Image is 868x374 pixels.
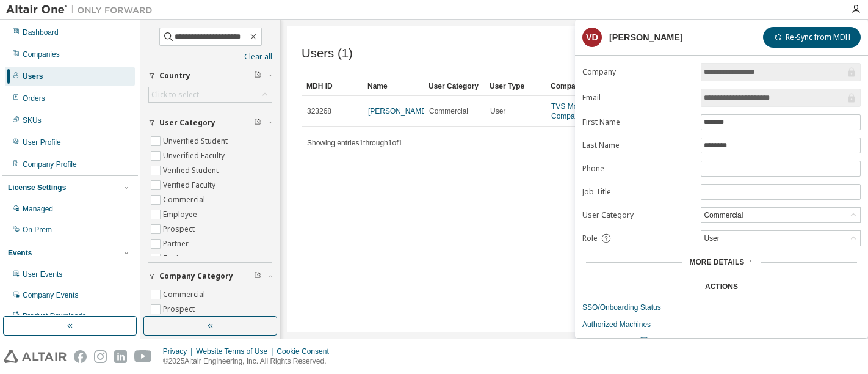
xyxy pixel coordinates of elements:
[551,102,586,120] a: TVS Motor Company
[701,231,860,246] div: User
[277,346,336,356] div: Cookie Consent
[196,346,277,356] div: Website Terms of Use
[163,302,197,317] label: Prospect
[689,258,744,266] span: More Details
[8,183,66,193] div: License Settings
[582,28,602,47] div: VD
[582,93,693,103] label: Email
[23,137,61,147] div: User Profile
[367,76,419,96] div: Name
[149,87,272,102] div: Click to select
[582,187,693,197] label: Job Title
[582,233,598,243] span: Role
[23,71,43,81] div: Users
[23,159,77,169] div: Company Profile
[582,141,693,150] label: Last Name
[163,193,208,207] label: Commercial
[490,106,505,116] span: User
[23,225,52,235] div: On Prem
[702,232,721,245] div: User
[254,271,261,281] span: Clear filter
[163,178,218,193] label: Verified Faculty
[582,117,693,127] label: First Name
[114,350,127,363] img: linkedin.svg
[23,311,86,321] div: Product Downloads
[702,208,745,222] div: Commercial
[148,109,272,136] button: User Category
[23,116,42,125] div: SKUs
[306,76,358,96] div: MDH ID
[582,67,693,77] label: Company
[134,350,152,363] img: youtube.svg
[23,269,62,279] div: User Events
[163,207,200,222] label: Employee
[254,118,261,128] span: Clear filter
[23,50,60,59] div: Companies
[429,106,468,116] span: Commercial
[582,337,648,346] span: User Activity Logs
[582,302,861,312] a: SSO/Onboarding Status
[159,118,215,128] span: User Category
[705,282,738,291] div: Actions
[368,107,429,116] a: [PERSON_NAME]
[148,52,272,62] a: Clear all
[582,210,693,220] label: User Category
[429,76,480,96] div: User Category
[163,222,197,237] label: Prospect
[307,106,331,116] span: 323268
[159,71,190,81] span: Country
[582,164,693,174] label: Phone
[159,271,233,281] span: Company Category
[163,163,221,178] label: Verified Student
[23,290,78,300] div: Company Events
[23,28,59,37] div: Dashboard
[148,62,272,89] button: Country
[148,263,272,290] button: Company Category
[163,237,191,251] label: Partner
[74,350,87,363] img: facebook.svg
[163,251,181,266] label: Trial
[763,27,861,48] button: Re-Sync from MDH
[163,287,208,302] label: Commercial
[551,76,602,96] div: Company
[8,248,32,258] div: Events
[4,350,67,363] img: altair_logo.svg
[609,32,683,42] div: [PERSON_NAME]
[490,76,541,96] div: User Type
[701,208,860,222] div: Commercial
[163,356,336,367] p: © 2025 Altair Engineering, Inc. All Rights Reserved.
[23,204,53,214] div: Managed
[163,134,230,148] label: Unverified Student
[6,4,159,16] img: Altair One
[582,320,861,329] a: Authorized Machines
[151,90,199,100] div: Click to select
[23,94,45,103] div: Orders
[254,71,261,81] span: Clear filter
[163,346,196,356] div: Privacy
[302,46,353,61] span: Users (1)
[94,350,107,363] img: instagram.svg
[163,148,227,163] label: Unverified Faculty
[307,139,402,147] span: Showing entries 1 through 1 of 1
